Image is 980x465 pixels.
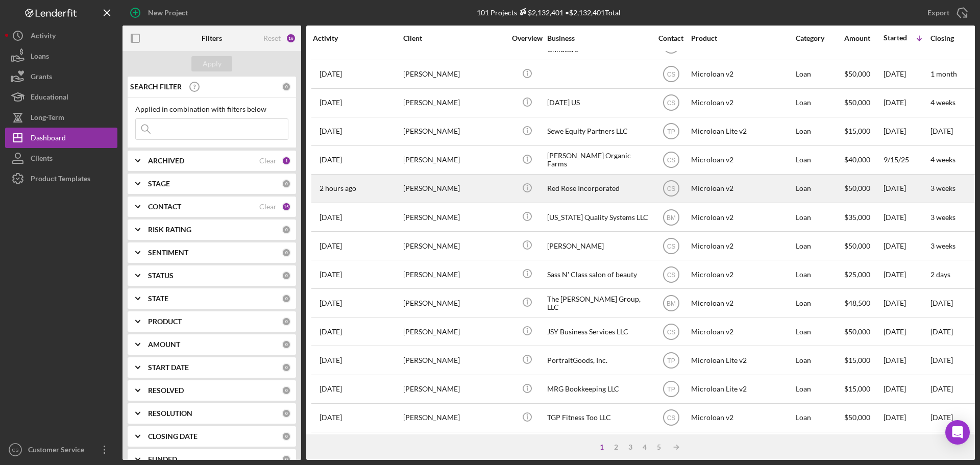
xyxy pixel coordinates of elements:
div: Loan [796,404,843,431]
b: RESOLUTION [148,409,192,418]
div: 0 [282,179,291,188]
time: 2025-09-09 22:03 [320,356,342,364]
div: Loan [796,146,843,174]
div: [PERSON_NAME] [403,404,505,431]
div: [PERSON_NAME] [403,347,505,374]
span: $15,000 [844,356,870,364]
div: New Project [148,3,188,23]
div: [DATE] US [547,89,649,116]
div: [DATE] [884,404,929,431]
b: SENTIMENT [148,249,188,257]
div: [DATE] [884,318,929,345]
div: Apply [203,56,222,71]
a: Grants [5,66,117,87]
div: Loan [796,61,843,88]
div: [DATE] [884,289,929,316]
time: 3 weeks [930,241,955,250]
div: [PERSON_NAME] [403,261,505,288]
span: $15,000 [844,384,870,393]
button: New Project [122,3,198,23]
time: [DATE] [930,413,953,422]
div: Microloan Lite v2 [691,433,793,460]
b: AMOUNT [148,340,180,349]
div: Grants [31,66,52,89]
div: [PERSON_NAME] [403,175,505,202]
div: [PERSON_NAME] Organic Farms [547,146,649,174]
div: [PERSON_NAME] [403,318,505,345]
b: RESOLVED [148,386,184,395]
div: 0 [282,225,291,234]
div: 0 [282,340,291,349]
time: 2025-08-26 20:34 [320,299,342,307]
div: [DATE] [884,118,929,145]
b: CONTACT [148,203,181,211]
span: $50,000 [844,184,870,192]
div: Microloan Lite v2 [691,347,793,374]
time: [DATE] [930,327,953,336]
div: Clear [259,203,277,211]
div: Clear [259,157,277,165]
div: $7,400 [844,433,883,460]
div: [PERSON_NAME] [403,146,505,174]
div: Loan [796,232,843,259]
div: Loan [796,204,843,231]
div: Clients [31,148,53,171]
b: ARCHIVED [148,157,184,165]
b: PRODUCT [148,317,182,326]
div: Started [884,34,907,42]
div: [DATE] [884,175,929,202]
div: The [PERSON_NAME] Group, LLC [547,289,649,316]
div: JSY Business Services LLC [547,318,649,345]
div: [PERSON_NAME] [403,61,505,88]
div: Loan [796,289,843,316]
div: Microloan v2 [691,146,793,174]
div: [US_STATE] Quality Systems LLC [547,204,649,231]
div: Loan [796,376,843,403]
div: Contact [652,34,690,42]
text: CS [667,329,675,336]
button: Export [917,3,975,23]
div: 0 [282,386,291,395]
text: BM [667,300,676,307]
div: Loan [796,175,843,202]
div: Microloan v2 [691,404,793,431]
div: Reset [263,34,281,42]
div: Product Templates [31,168,90,191]
text: BM [667,214,676,221]
div: PortraitGoods, Inc. [547,347,649,374]
div: Amount [844,34,883,42]
text: CS [667,242,675,250]
b: CLOSING DATE [148,432,198,440]
time: 2025-10-03 18:21 [320,184,356,192]
div: 0 [282,271,291,280]
div: Loans [31,46,49,69]
div: [PERSON_NAME] [403,433,505,460]
div: Educational [31,87,68,110]
div: Activity [313,34,402,42]
div: 3 [623,443,638,451]
div: Loan [796,118,843,145]
div: Microloan v2 [691,232,793,259]
div: Product [691,34,793,42]
div: $2,132,401 [517,8,563,17]
span: $50,000 [844,413,870,422]
time: 2025-09-15 03:26 [320,156,342,164]
div: 0 [282,455,291,464]
text: CS [667,71,675,78]
b: FUNDED [148,455,177,463]
time: 2025-09-06 22:04 [320,242,342,250]
div: 9/15/25 [884,146,929,174]
span: $25,000 [844,270,870,279]
a: Clients [5,148,117,168]
span: $50,000 [844,241,870,250]
text: CS [12,447,18,453]
span: $50,000 [844,98,870,107]
div: Long-Term [31,107,64,130]
b: RISK RATING [148,226,191,234]
div: MRG Bookkeeping LLC [547,376,649,403]
button: Activity [5,26,117,46]
b: SEARCH FILTER [130,83,182,91]
time: [DATE] [930,384,953,393]
div: Sewe Equity Partners LLC [547,118,649,145]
